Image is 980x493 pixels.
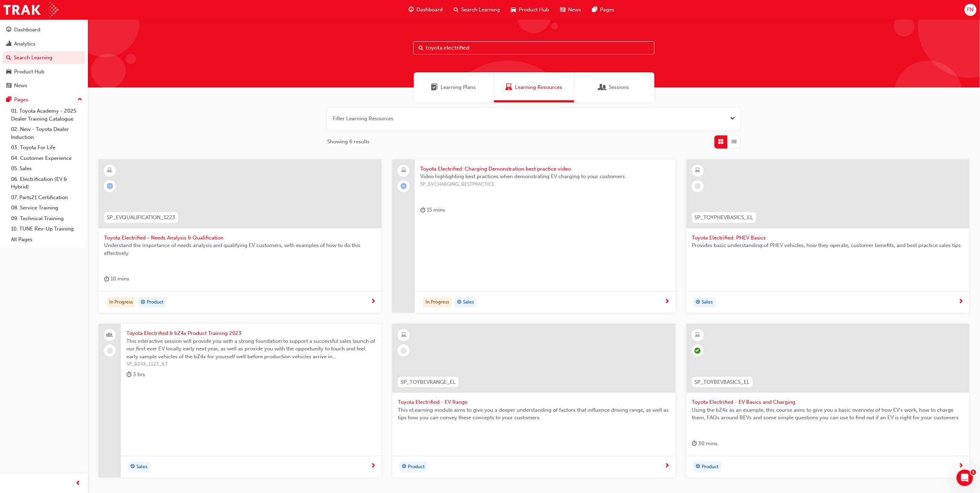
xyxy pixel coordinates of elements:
[6,83,11,89] span: news-icon
[420,206,425,214] span: duration-icon
[702,463,719,471] span: Product
[414,72,494,102] a: Learning PlansLearning Plans
[6,55,11,61] span: search-icon
[126,370,132,379] span: duration-icon
[695,166,700,175] span: learningResourceType_ELEARNING-icon
[401,183,407,189] span: learningRecordVerb_ATTEMPT-icon
[8,124,85,142] a: 02. New - Toyota Dealer Induction
[8,153,85,164] a: 04. Customer Experience
[8,234,85,245] a: All Pages
[515,83,562,91] span: Learning Resources
[401,331,406,340] span: learningResourceType_ELEARNING-icon
[14,82,27,90] div: News
[141,298,145,307] span: target-icon
[99,324,381,477] a: Toyota Electrified & bZ4x Product Training 2023This interactive session will provide you with a s...
[692,398,964,406] span: Toyota Electrified - EV Basics and Charging
[147,298,164,306] span: Product
[702,298,713,306] span: Sales
[461,6,500,14] span: Search Learning
[6,69,11,75] span: car-icon
[505,3,555,17] a: car-iconProduct Hub
[692,439,697,448] span: duration-icon
[401,166,406,175] span: laptop-icon
[8,213,85,224] a: 09. Technical Training
[104,234,376,242] span: Toyota Electrified - Needs Analysis & Qualification
[14,40,35,48] div: Analytics
[687,324,969,477] a: SP_TOYBEVBASICS_ELToyota Electrified - EV Basics and ChargingUsing the bZ4x as an example, this c...
[692,439,718,448] div: 30 mins
[574,72,654,102] a: SessionsSessions
[107,166,112,175] span: learningResourceType_ELEARNING-icon
[371,299,376,305] span: next-icon
[687,160,969,313] a: SP_TOYPHEVBASICS_ELToyota Electrified: PHEV BasicsProvides basic understanding of PHEV vehicles, ...
[76,479,81,488] span: prev-icon
[8,163,85,174] a: 05. Sales
[695,214,753,222] span: SP_TOYPHEVBASICS_EL
[402,462,406,471] span: target-icon
[409,6,414,14] span: guage-icon
[416,6,443,14] span: Dashboard
[964,4,977,16] button: FN
[511,6,516,14] span: car-icon
[3,79,85,92] a: News
[136,463,147,471] span: Sales
[392,324,675,477] a: SP_TOYBEVRANGE_ELToyota Electrified - EV RangeThis eLearning module aims to give you a deeper und...
[78,95,82,104] span: up-icon
[327,138,370,146] span: Showing 6 results
[695,378,750,386] span: SP_TOYBEVBASICS_EL
[732,138,737,146] span: List
[420,181,670,188] span: SP_EVCHARGING_BESTPRACTICE
[8,203,85,213] a: 08. Service Training
[971,470,976,475] span: 1
[420,206,445,214] div: 15 mins
[107,183,113,189] span: learningRecordVerb_ATTEMPT-icon
[431,83,438,91] span: Learning Plans
[457,298,462,307] span: target-icon
[587,3,620,17] a: pages-iconPages
[665,299,670,305] span: next-icon
[3,2,58,18] img: Trak
[3,38,85,50] a: Analytics
[696,462,701,471] span: target-icon
[599,83,606,91] span: Sessions
[14,96,28,104] div: Pages
[967,6,974,14] span: FN
[413,41,654,54] input: Search...
[694,183,701,189] span: learningRecordVerb_NONE-icon
[692,242,964,249] span: Provides basic understanding of PHEV vehicles, how they operate, customer benefits, and best prac...
[104,242,376,257] span: Understand the importance of needs analysis and qualifying EV customers, with examples of how to ...
[126,329,376,337] span: Toyota Electrified & bZ4x Product Training 2023
[600,6,614,14] span: Pages
[371,463,376,469] span: next-icon
[959,463,964,469] span: next-icon
[8,106,85,124] a: 01. Toyota Academy - 2025 Dealer Training Catalogue
[454,6,458,14] span: search-icon
[6,41,11,47] span: chart-icon
[107,331,112,340] span: people-icon
[592,6,597,14] span: pages-icon
[99,160,381,313] a: SP_EVQUALIFICATION_1223Toyota Electrified - Needs Analysis & QualificationUnderstand the importan...
[519,6,549,14] span: Product Hub
[14,68,44,76] div: Product Hub
[420,173,670,181] span: Video highlighting best practices when demonstrating EV charging to your customers.
[959,299,964,305] span: next-icon
[692,234,964,242] span: Toyota Electrified: PHEV Basics
[14,26,40,34] div: Dashboard
[126,360,376,368] span: SP_BZ4X_1123_ILT
[126,337,376,361] span: This interactive session will provide you with a strong foundation to support a successful sales ...
[107,348,113,354] span: learningRecordVerb_NONE-icon
[398,398,670,406] span: Toyota Electrified - EV Range
[8,192,85,203] a: 07. Parts21 Certification
[8,142,85,153] a: 03. Toyota For Life
[8,174,85,192] a: 06. Electrification (EV & Hybrid)
[392,160,675,313] a: Toyota Electrified: Charging Demonstration best practice videoVideo highlighting best practices w...
[692,406,964,422] span: Using the bZ4x as an example, this course aims to give you a basic overview of how EV's work, how...
[408,463,425,471] span: Product
[441,83,476,91] span: Learning Plans
[730,115,735,123] button: Open the filter
[609,83,629,91] span: Sessions
[104,275,129,283] div: 10 mins
[403,3,448,17] a: guage-iconDashboard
